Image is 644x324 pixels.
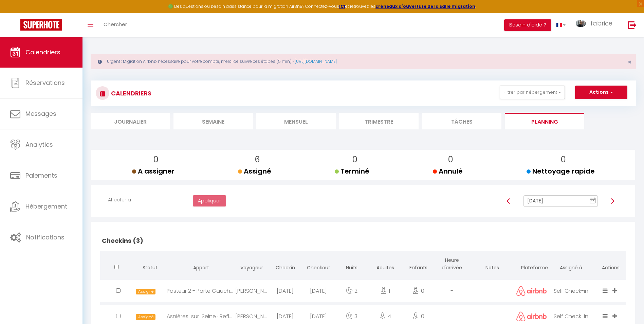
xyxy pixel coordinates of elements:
[628,58,631,66] span: ×
[91,113,170,129] li: Journalier
[143,264,158,271] span: Statut
[167,280,235,302] div: Pasteur 2 - Porte Gauche - Escapade Citadine
[610,198,615,204] img: arrow-right3.svg
[591,200,594,203] text: 10
[576,20,586,27] img: ...
[104,21,127,28] span: Chercher
[628,59,631,65] button: Close
[505,113,584,129] li: Planning
[548,251,595,278] th: Assigné à
[109,86,151,101] h3: CALENDRIERS
[468,251,516,278] th: Notes
[25,48,60,56] span: Calendriers
[590,19,612,28] span: fabrice
[595,251,626,278] th: Actions
[340,153,369,166] p: 0
[339,113,419,129] li: Trimestre
[91,54,636,69] div: Urgent : Migration Airbnb nécessaire pour votre compte, merci de suivre ces étapes (5 min) -
[137,153,174,166] p: 0
[369,251,402,278] th: Adultes
[295,58,337,64] a: [URL][DOMAIN_NAME]
[136,314,155,320] span: Assigné
[302,280,335,302] div: [DATE]
[438,153,463,166] p: 0
[506,198,511,204] img: arrow-left3.svg
[435,251,468,278] th: Heure d'arrivée
[402,251,435,278] th: Enfants
[422,113,501,129] li: Tâches
[5,3,26,23] button: Ouvrir le widget de chat LiveChat
[302,251,335,278] th: Checkout
[235,280,269,302] div: [PERSON_NAME]
[269,251,302,278] th: Checkin
[575,86,627,99] button: Actions
[335,166,369,176] span: Terminé
[132,166,174,176] span: A assigner
[548,280,595,302] div: Self Check-in
[136,289,155,294] span: Assigné
[20,19,62,31] img: Super Booking
[25,202,67,211] span: Hébergement
[335,251,368,278] th: Nuits
[235,251,269,278] th: Voyageur
[26,233,65,241] span: Notifications
[402,280,435,302] div: 0
[516,311,547,321] img: airbnb2.png
[500,86,565,99] button: Filtrer par hébergement
[25,140,53,149] span: Analytics
[193,195,226,207] button: Appliquer
[25,171,57,180] span: Paiements
[571,13,621,37] a: ... fabrice
[435,280,468,302] div: -
[100,230,626,251] h2: Checkins (3)
[256,113,336,129] li: Mensuel
[193,264,209,271] span: Appart
[527,166,595,176] span: Nettoyage rapide
[516,251,548,278] th: Plateforme
[339,3,345,9] a: ICI
[238,166,271,176] span: Assigné
[532,153,595,166] p: 0
[335,280,368,302] div: 2
[25,109,56,118] span: Messages
[369,280,402,302] div: 1
[433,166,463,176] span: Annulé
[504,19,551,31] button: Besoin d'aide ?
[98,13,132,37] a: Chercher
[523,195,598,207] input: Select Date
[25,78,65,87] span: Réservations
[173,113,253,129] li: Semaine
[269,280,302,302] div: [DATE]
[628,21,637,29] img: logout
[375,3,475,9] a: créneaux d'ouverture de la salle migration
[243,153,271,166] p: 6
[516,286,547,296] img: airbnb2.png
